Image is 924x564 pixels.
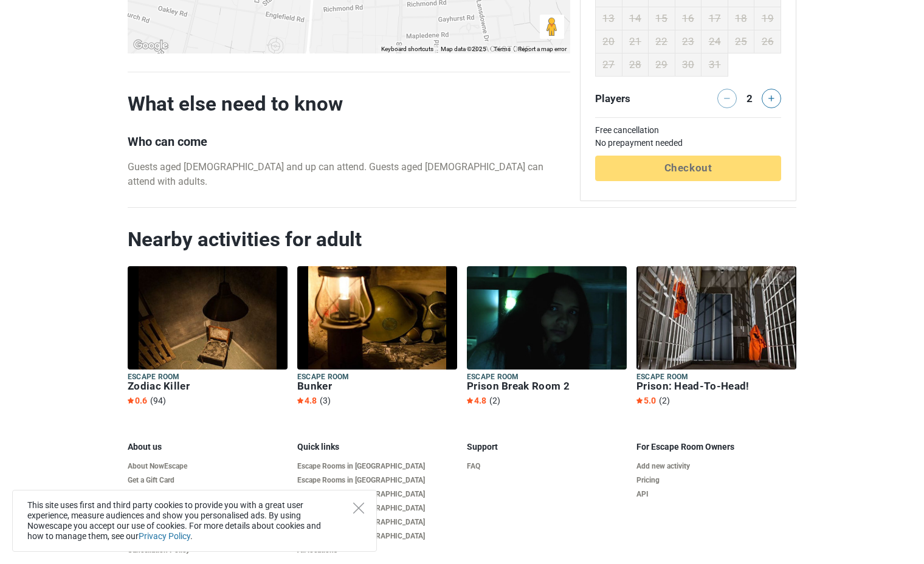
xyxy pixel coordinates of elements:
td: No prepayment needed [595,137,781,150]
h6: Prison: Head-To-Head! [636,380,796,393]
td: 24 [702,30,728,53]
button: Keyboard shortcuts [381,45,433,53]
a: Privacy Policy [139,531,190,541]
div: 2 [742,89,757,106]
td: 17 [702,7,728,30]
h6: Bunker [297,380,457,393]
h5: Escape room [636,372,796,382]
td: 14 [622,7,649,30]
h2: What else need to know [128,92,570,116]
a: Escape room Prison Break Room 2 4.8 (2) [467,266,627,408]
a: Terms (opens in new tab) [494,46,511,52]
td: 20 [596,30,622,53]
a: Add new activity [636,462,796,471]
a: Escape Rooms in [GEOGRAPHIC_DATA] [297,532,457,541]
a: Escape room Prison: Head-To-Head! 5.0 (2) [636,266,796,408]
td: 30 [675,53,702,77]
h2: Nearby activities for adult [128,227,796,252]
td: 29 [649,53,675,77]
h5: For Escape Room Owners [636,442,796,452]
h5: About us [128,442,288,452]
td: 26 [754,30,781,53]
h6: Prison Break Room 2 [467,380,627,393]
td: 31 [702,53,728,77]
h5: Escape room [297,372,457,382]
span: (2) [659,396,670,405]
td: 16 [675,7,702,30]
h3: Who can come [128,134,570,149]
h6: Zodiac Killer [128,380,288,393]
td: 18 [728,7,754,30]
h5: Quick links [297,442,457,452]
a: Escape Rooms in [GEOGRAPHIC_DATA] [297,462,457,471]
a: Pricing [636,476,796,485]
a: Get a Gift Card [128,476,288,485]
a: Open this area in Google Maps (opens a new window) [131,38,171,53]
h5: Support [467,442,627,452]
div: Players [590,89,688,108]
a: FAQ [467,462,627,471]
td: Free cancellation [595,124,781,137]
div: This site uses first and third party cookies to provide you with a great user experience, measure... [12,490,377,552]
span: 0.6 [128,396,147,405]
a: Escape room Bunker 4.8 (3) [297,266,457,408]
td: 28 [622,53,649,77]
a: Report a map error [518,46,567,52]
td: 19 [754,7,781,30]
button: Close [353,503,364,514]
td: 27 [596,53,622,77]
img: Google [131,38,171,53]
a: Escape Rooms in [GEOGRAPHIC_DATA] [297,504,457,513]
a: Escape Rooms in [GEOGRAPHIC_DATA] [297,490,457,499]
td: 15 [649,7,675,30]
span: (3) [320,396,331,405]
td: 21 [622,30,649,53]
p: Guests aged [DEMOGRAPHIC_DATA] and up can attend. Guests aged [DEMOGRAPHIC_DATA] can attend with ... [128,160,570,189]
a: API [636,490,796,499]
td: 22 [649,30,675,53]
a: Escape Rooms in [GEOGRAPHIC_DATA] [297,518,457,527]
button: Drag Pegman onto the map to open Street View [540,15,564,39]
td: 13 [596,7,622,30]
h5: Escape room [128,372,288,382]
span: (94) [150,396,166,405]
h5: Escape room [467,372,627,382]
span: Map data ©2025 [441,46,486,52]
a: All locations [297,546,457,555]
span: 4.8 [297,396,317,405]
a: About NowEscape [128,462,288,471]
span: 5.0 [636,396,656,405]
a: Escape room Zodiac Killer 0.6 (94) [128,266,288,408]
span: (2) [489,396,500,405]
td: 25 [728,30,754,53]
td: 23 [675,30,702,53]
span: 4.8 [467,396,486,405]
a: Escape Rooms in [GEOGRAPHIC_DATA] [297,476,457,485]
